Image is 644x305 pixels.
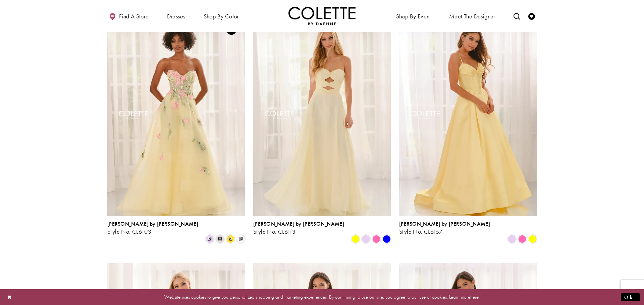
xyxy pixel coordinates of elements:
[107,220,198,227] span: [PERSON_NAME] by [PERSON_NAME]
[470,294,479,300] a: here
[399,16,537,216] a: Visit Colette by Daphne Style No. CL6157 Page
[216,235,224,243] i: Pink/Multi
[449,13,495,20] span: Meet the designer
[48,293,596,302] p: Website uses cookies to give you personalized shopping and marketing experiences. By continuing t...
[107,221,198,235] div: Colette by Daphne Style No. CL6103
[253,220,344,227] span: [PERSON_NAME] by [PERSON_NAME]
[237,235,245,243] i: White/Multi
[529,235,537,243] i: Yellow
[447,7,497,25] a: Meet the designer
[394,7,433,25] span: Shop By Event
[119,13,149,20] span: Find a store
[399,220,490,227] span: [PERSON_NAME] by [PERSON_NAME]
[206,235,214,243] i: Lilac/Multi
[399,228,442,235] span: Style No. CL6157
[253,228,296,235] span: Style No. CL6113
[383,235,391,243] i: Blue
[508,235,516,243] i: Lilac
[288,7,356,25] a: Visit Home Page
[253,16,391,216] a: Visit Colette by Daphne Style No. CL6113 Page
[165,7,187,25] span: Dresses
[167,13,185,20] span: Dresses
[4,291,15,303] button: Close Dialog
[202,7,240,25] span: Shop by color
[518,235,526,243] i: Pink
[362,235,370,243] i: Lilac
[204,13,239,20] span: Shop by color
[352,235,360,243] i: Yellow
[107,7,150,25] a: Find a store
[107,16,245,216] a: Visit Colette by Daphne Style No. CL6103 Page
[372,235,380,243] i: Pink
[288,7,356,25] img: Colette by Daphne
[527,7,537,25] a: Check Wishlist
[107,228,151,235] span: Style No. CL6103
[226,235,234,243] i: Yellow/Multi
[253,221,344,235] div: Colette by Daphne Style No. CL6113
[396,13,431,20] span: Shop By Event
[621,293,640,301] button: Submit Dialog
[399,221,490,235] div: Colette by Daphne Style No. CL6157
[512,7,522,25] a: Toggle search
